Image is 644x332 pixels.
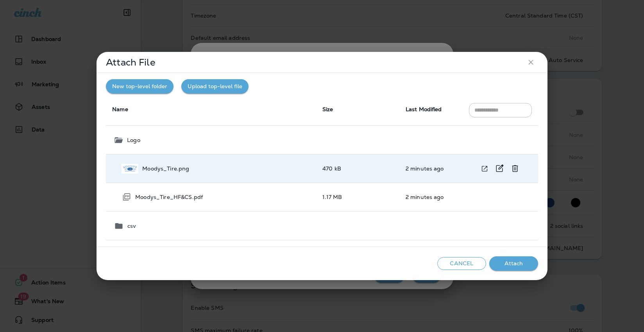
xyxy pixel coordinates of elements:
[316,154,399,183] td: 470 kB
[106,79,174,94] button: New top-level folder
[322,106,333,113] span: Size
[106,59,155,66] p: Attach File
[316,183,399,211] td: 1.17 MB
[492,161,507,176] div: Rename Moodys_Tire.png
[406,106,442,113] span: Last Modified
[524,55,538,69] button: close
[399,154,463,183] td: 2 minutes ago
[489,256,538,271] button: Attach
[127,223,136,229] p: csv
[437,257,486,270] button: Cancel
[399,183,463,211] td: 2 minutes ago
[478,162,492,176] div: View file in a new window
[127,137,140,143] p: Logo
[142,165,189,172] p: Moodys_Tire.png
[112,106,128,113] span: Name
[135,194,203,200] p: Moodys_Tire_HF&CS.pdf
[122,164,138,174] img: Moodys_Tire.png
[507,161,523,176] div: Delete Moodys_Tire.png
[181,79,249,94] button: Upload top-level file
